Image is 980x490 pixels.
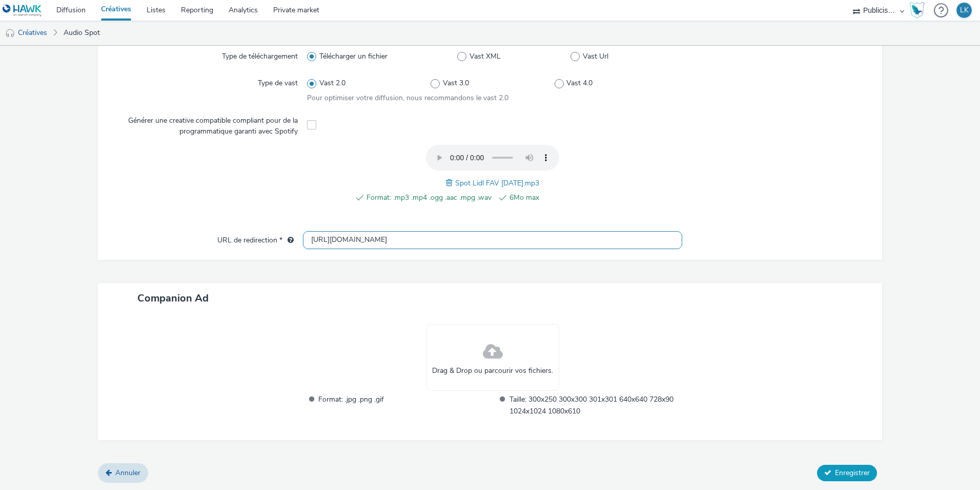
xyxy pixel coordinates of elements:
span: Format: .mp3 .mp4 .ogg .aac .mpg .wav [366,192,492,204]
span: Taille: 300x250 300x300 301x301 640x640 728x90 1024x1024 1080x610 [509,393,682,417]
span: 6Mo max [509,192,635,204]
label: Type de téléchargement [218,47,302,62]
span: Vast Url [583,51,608,62]
span: Vast 3.0 [443,78,469,88]
img: undefined Logo [3,4,42,17]
input: url... [303,231,682,249]
span: Télécharger un fichier [319,51,387,62]
span: Annuler [115,468,140,478]
img: audio [5,28,15,39]
a: Annuler [98,463,148,483]
span: Vast XML [469,51,501,62]
span: Pour optimiser votre diffusion, nous recommandons le vast 2.0 [307,93,508,103]
div: LK [960,3,969,18]
a: Hawk Academy [909,2,929,18]
span: Enregistrer [835,468,870,478]
div: L'URL de redirection sera utilisée comme URL de validation avec certains SSP et ce sera l'URL de ... [282,235,294,246]
label: Type de vast [254,74,302,88]
span: Companion Ad [137,291,209,305]
span: Format: .jpg .png .gif [318,393,491,417]
a: Audio Spot [58,21,105,45]
span: Spot Lidl FAV [DATE].mp3 [455,178,539,188]
img: Hawk Academy [909,2,925,18]
button: Enregistrer [817,465,877,481]
span: Drag & Drop ou parcourir vos fichiers. [432,366,553,376]
label: URL de redirection * [213,231,298,246]
span: Vast 2.0 [319,78,345,88]
span: Vast 4.0 [566,78,593,88]
label: Générer une creative compatible compliant pour de la programmatique garanti avec Spotify [116,111,302,137]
